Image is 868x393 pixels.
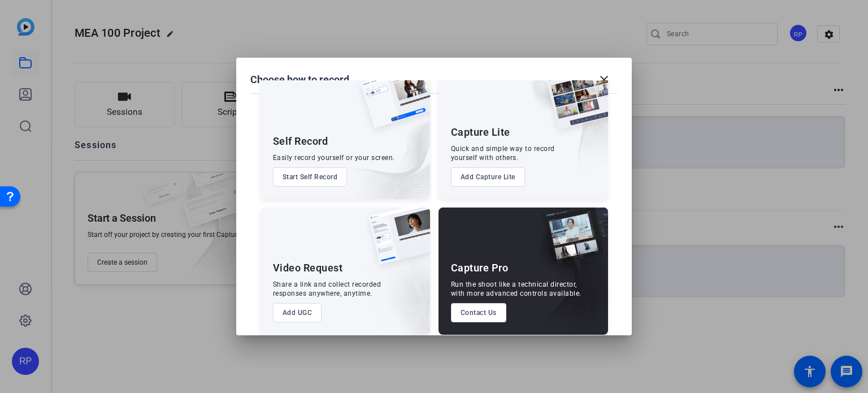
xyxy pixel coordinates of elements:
[250,73,349,87] h1: Choose how to record
[451,303,506,322] button: Contact Us
[273,135,328,148] div: Self Record
[451,167,525,187] button: Add Capture Lite
[273,153,395,162] div: Easily record yourself or your screen.
[533,208,608,277] img: capture-pro.png
[507,72,608,185] img: embarkstudio-capture-lite.png
[273,280,381,298] div: Share a link and collect recorded responses anywhere, anytime.
[273,167,348,187] button: Start Self Record
[364,243,430,335] img: embarkstudio-ugc-content.png
[352,72,430,140] img: self-record.png
[273,261,343,275] div: Video Request
[451,280,581,298] div: Run the shoot like a technical director, with more advanced controls available.
[451,261,509,275] div: Capture Pro
[360,208,430,276] img: ugc-content.png
[451,144,555,162] div: Quick and simple way to record yourself with others.
[538,72,608,141] img: capture-lite.png
[273,303,322,322] button: Add UGC
[597,73,611,87] mat-icon: close
[332,96,430,199] img: embarkstudio-self-record.png
[451,126,510,139] div: Capture Lite
[524,222,608,335] img: embarkstudio-capture-pro.png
